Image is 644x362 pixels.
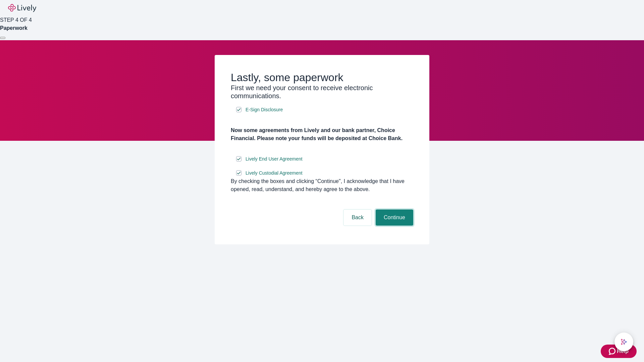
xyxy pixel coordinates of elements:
[244,169,304,177] a: e-sign disclosure document
[614,333,633,351] button: chat
[231,177,413,193] div: By checking the boxes and clicking “Continue", I acknowledge that I have opened, read, understand...
[244,155,304,163] a: e-sign disclosure document
[8,4,36,12] img: Lively
[246,170,303,177] span: Lively Custodial Agreement
[609,347,617,355] svg: Zendesk support icon
[621,339,627,345] svg: Lively AI Assistant
[244,106,284,114] a: e-sign disclosure document
[601,345,637,358] button: Zendesk support iconHelp
[376,209,413,226] button: Continue
[617,347,629,355] span: Help
[231,71,413,84] h2: Lastly, some paperwork
[231,84,413,100] h3: First we need your consent to receive electronic communications.
[246,156,303,163] span: Lively End User Agreement
[246,106,283,113] span: E-Sign Disclosure
[343,209,372,226] button: Back
[231,126,413,142] h4: Now some agreements from Lively and our bank partner, Choice Financial. Please note your funds wi...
